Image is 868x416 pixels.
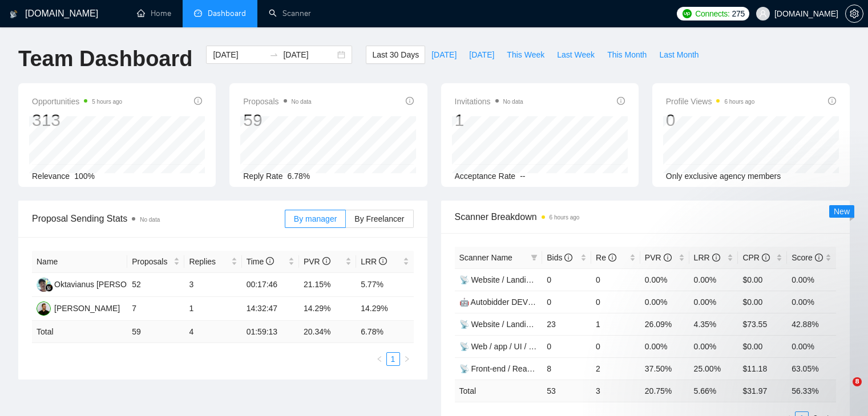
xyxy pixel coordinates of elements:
[184,273,241,297] td: 3
[373,352,386,366] button: left
[32,172,70,181] span: Relevance
[127,251,184,273] th: Proposals
[828,97,836,105] span: info-circle
[459,364,627,373] a: 📡 Front-end / React / Next.js / WebGL / GSAP
[400,352,414,366] li: Next Page
[243,109,311,131] div: 59
[694,253,720,262] span: LRR
[815,254,823,262] span: info-circle
[299,321,356,343] td: 20.34 %
[387,353,399,365] a: 1
[127,297,184,321] td: 7
[366,46,425,64] button: Last 30 Days
[738,380,787,402] td: $ 31.97
[37,278,51,292] img: OO
[32,321,127,343] td: Total
[564,254,572,262] span: info-circle
[664,254,672,262] span: info-circle
[640,335,689,357] td: 0.00%
[759,10,767,18] span: user
[469,48,494,61] span: [DATE]
[304,257,330,266] span: PVR
[607,48,647,61] span: This Month
[653,46,705,64] button: Last Month
[184,297,241,321] td: 1
[140,217,160,223] span: No data
[74,172,95,181] span: 100%
[194,9,202,17] span: dashboard
[37,303,120,312] a: RB[PERSON_NAME]
[322,257,330,265] span: info-circle
[547,253,572,262] span: Bids
[557,48,595,61] span: Last Week
[542,268,591,291] td: 0
[666,95,755,108] span: Profile Views
[242,297,299,321] td: 14:32:47
[32,109,122,131] div: 313
[455,210,837,224] span: Scanner Breakdown
[455,109,523,131] div: 1
[742,253,769,262] span: CPR
[184,321,241,343] td: 4
[269,50,278,59] span: swap-right
[132,255,171,268] span: Proposals
[386,352,400,366] li: 1
[732,7,745,20] span: 275
[689,268,738,291] td: 0.00%
[32,251,127,273] th: Name
[601,46,653,64] button: This Month
[551,46,601,64] button: Last Week
[542,335,591,357] td: 0
[194,97,202,105] span: info-circle
[356,321,413,343] td: 6.78 %
[266,257,274,265] span: info-circle
[787,380,836,402] td: 56.33 %
[288,172,310,181] span: 6.78%
[640,268,689,291] td: 0.00%
[373,352,386,366] li: Previous Page
[542,380,591,402] td: 53
[591,357,640,380] td: 2
[724,99,754,105] time: 6 hours ago
[787,291,836,313] td: 0.00%
[269,50,278,59] span: to
[591,335,640,357] td: 0
[712,254,720,262] span: info-circle
[459,275,562,284] a: 📡 Website / Landing Design
[608,254,616,262] span: info-circle
[550,214,580,221] time: 6 hours ago
[54,302,120,315] div: [PERSON_NAME]
[645,253,672,262] span: PVR
[32,211,285,226] span: Proposal Sending Stats
[372,48,419,61] span: Last 30 Days
[400,352,414,366] button: right
[379,257,387,265] span: info-circle
[455,172,516,181] span: Acceptance Rate
[356,273,413,297] td: 5.77%
[596,253,616,262] span: Re
[640,291,689,313] td: 0.00%
[283,48,335,61] input: End date
[269,9,311,18] a: searchScanner
[213,48,265,61] input: Start date
[503,99,523,105] span: No data
[403,356,410,362] span: right
[356,297,413,321] td: 14.29%
[528,249,540,266] span: filter
[640,380,689,402] td: 20.75 %
[45,284,53,292] img: gigradar-bm.png
[640,357,689,380] td: 37.50%
[455,380,543,402] td: Total
[846,9,863,18] span: setting
[127,273,184,297] td: 52
[683,9,692,18] img: upwork-logo.png
[853,377,862,386] span: 8
[834,207,850,216] span: New
[617,97,625,105] span: info-circle
[425,46,463,64] button: [DATE]
[542,357,591,380] td: 8
[243,95,311,108] span: Proposals
[361,257,387,266] span: LRR
[845,9,863,18] a: setting
[531,254,538,261] span: filter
